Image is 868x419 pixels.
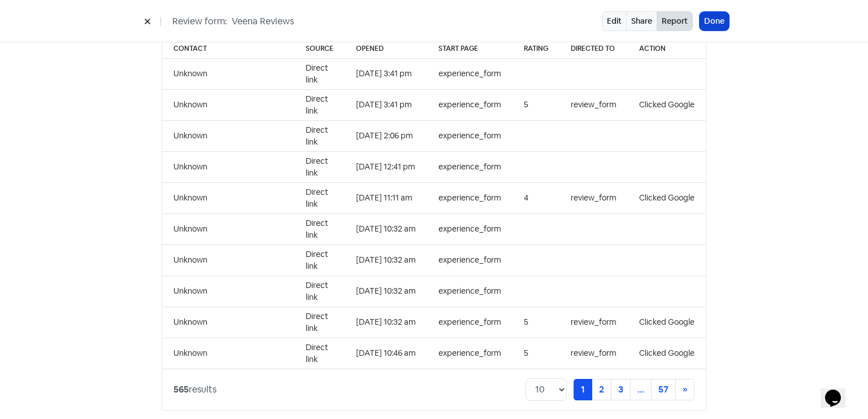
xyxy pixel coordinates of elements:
[162,151,294,182] td: Unknown
[559,338,628,369] td: review_form
[345,39,427,59] th: Opened
[294,182,345,213] td: Direct link
[162,58,294,89] td: Unknown
[427,338,513,369] td: experience_form
[427,307,513,338] td: experience_form
[427,213,513,245] td: experience_form
[162,245,294,276] td: Unknown
[559,182,628,213] td: review_form
[345,151,427,182] td: [DATE] 12:41 pm
[559,39,628,59] th: Directed to
[172,15,227,28] span: Review form:
[592,379,611,400] a: 2
[427,245,513,276] td: experience_form
[345,58,427,89] td: [DATE] 3:41 pm
[345,120,427,151] td: [DATE] 2:06 pm
[294,213,345,245] td: Direct link
[626,11,657,31] a: Share
[427,276,513,307] td: experience_form
[162,307,294,338] td: Unknown
[173,383,216,396] div: results
[173,383,189,395] strong: 565
[162,89,294,120] td: Unknown
[427,182,513,213] td: experience_form
[427,120,513,151] td: experience_form
[611,379,631,400] a: 3
[427,89,513,120] td: experience_form
[162,338,294,369] td: Unknown
[294,151,345,182] td: Direct link
[683,383,687,395] span: »
[345,245,427,276] td: [DATE] 10:32 am
[162,213,294,245] td: Unknown
[345,182,427,213] td: [DATE] 11:11 am
[657,11,693,31] button: Report
[345,307,427,338] td: [DATE] 10:32 am
[513,338,559,369] td: 5
[427,39,513,59] th: Start page
[162,120,294,151] td: Unknown
[628,39,706,59] th: Action
[513,89,559,120] td: 5
[162,182,294,213] td: Unknown
[345,338,427,369] td: [DATE] 10:46 am
[651,379,676,400] a: 57
[294,58,345,89] td: Direct link
[345,276,427,307] td: [DATE] 10:32 am
[294,338,345,369] td: Direct link
[574,379,592,400] a: 1
[630,379,652,400] a: ...
[559,89,628,120] td: review_form
[628,89,706,120] td: Clicked Google
[162,39,294,59] th: Contact
[628,182,706,213] td: Clicked Google
[294,245,345,276] td: Direct link
[162,276,294,307] td: Unknown
[513,307,559,338] td: 5
[675,379,695,400] a: Next
[513,182,559,213] td: 4
[294,120,345,151] td: Direct link
[345,213,427,245] td: [DATE] 10:32 am
[427,151,513,182] td: experience_form
[602,11,627,31] a: Edit
[628,338,706,369] td: Clicked Google
[294,89,345,120] td: Direct link
[294,39,345,59] th: Source
[821,374,857,408] iframe: chat widget
[513,39,559,59] th: Rating
[294,276,345,307] td: Direct link
[559,307,628,338] td: review_form
[700,12,729,30] button: Done
[427,58,513,89] td: experience_form
[294,307,345,338] td: Direct link
[345,89,427,120] td: [DATE] 3:41 pm
[628,307,706,338] td: Clicked Google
